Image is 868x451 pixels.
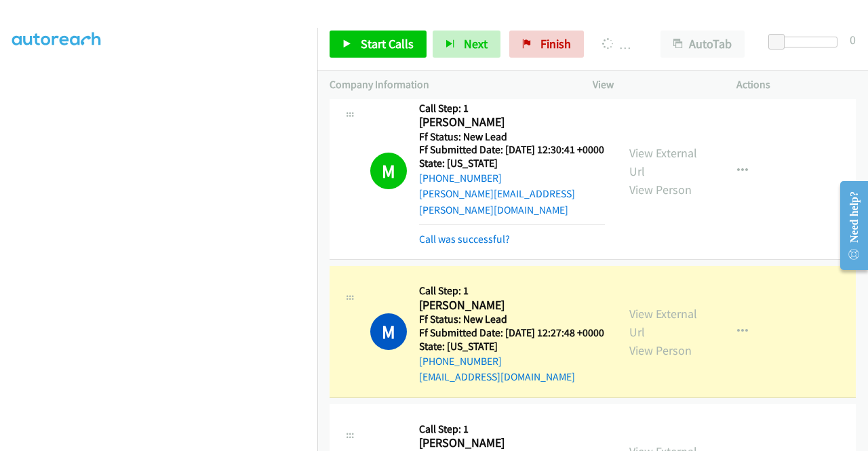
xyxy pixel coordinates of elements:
h1: M [370,153,407,189]
a: Start Calls [330,31,427,58]
p: Company Information [330,77,568,93]
div: 0 [850,31,856,49]
h5: Call Step: 1 [419,102,605,115]
a: Call was successful? [419,233,510,246]
button: AutoTab [660,31,745,58]
h5: Ff Submitted Date: [DATE] 12:27:48 +0000 [419,326,604,340]
a: [PERSON_NAME][EMAIL_ADDRESS][PERSON_NAME][DOMAIN_NAME] [419,187,575,216]
h5: Ff Status: New Lead [419,313,604,326]
a: View Person [629,342,692,358]
a: View Person [629,182,692,197]
a: View External Url [629,145,697,179]
a: View External Url [629,306,697,340]
h5: Ff Status: New Lead [419,130,605,144]
p: View [593,77,712,93]
a: [PHONE_NUMBER] [419,355,502,368]
h2: [PERSON_NAME] [419,298,600,313]
a: Finish [509,31,584,58]
h5: Call Step: 1 [419,284,604,298]
iframe: Resource Center [829,172,868,279]
h1: M [370,313,407,350]
span: Next [464,36,488,52]
div: Delay between calls (in seconds) [775,37,837,47]
h5: Ff Submitted Date: [DATE] 12:30:41 +0000 [419,143,605,157]
p: Actions [736,77,856,93]
h5: State: [US_STATE] [419,340,604,353]
a: [EMAIL_ADDRESS][DOMAIN_NAME] [419,370,575,383]
p: Dialing [PERSON_NAME] [602,35,636,54]
a: [PHONE_NUMBER] [419,172,502,184]
span: Finish [540,36,571,52]
h5: Call Step: 1 [419,423,604,436]
h5: State: [US_STATE] [419,157,605,170]
h2: [PERSON_NAME] [419,115,600,130]
span: Start Calls [361,36,414,52]
h2: [PERSON_NAME] [419,435,600,451]
button: Next [433,31,500,58]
